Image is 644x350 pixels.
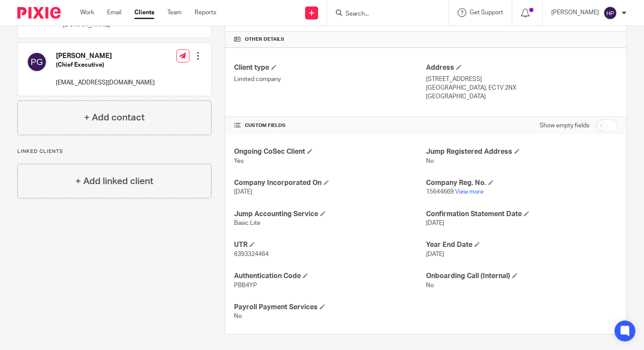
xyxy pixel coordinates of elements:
a: Team [167,8,182,17]
p: [GEOGRAPHIC_DATA] [426,92,618,101]
span: No [234,313,242,319]
h4: Client type [234,63,426,72]
span: Basic Lite [234,220,260,226]
input: Search [345,10,423,18]
p: Linked clients [17,148,211,155]
span: 15644669 [426,189,454,195]
span: No [426,282,434,288]
a: View more [455,189,484,195]
h4: Jump Registered Address [426,147,618,156]
label: Show empty fields [540,121,589,130]
span: [DATE] [426,251,444,257]
h4: Company Incorporated On [234,178,426,188]
h4: Jump Accounting Service [234,210,426,219]
a: Reports [195,8,216,17]
h4: + Add contact [84,111,145,124]
a: Clients [134,8,154,17]
h4: + Add linked client [75,175,153,188]
h4: Ongoing CoSec Client [234,147,426,156]
h4: Payroll Payment Services [234,303,426,312]
img: svg%3E [603,6,617,20]
p: Limited company [234,75,426,84]
h4: Address [426,63,618,72]
span: PBB4YP [234,282,257,288]
h4: Company Reg. No. [426,178,618,188]
span: Yes [234,158,244,164]
h5: (Chief Executive) [56,61,155,69]
h4: [PERSON_NAME] [56,52,155,61]
h4: Confirmation Statement Date [426,210,618,219]
p: [STREET_ADDRESS] [426,75,618,84]
p: [GEOGRAPHIC_DATA], EC1V 2NX [426,84,618,92]
h4: Year End Date [426,240,618,250]
h4: CUSTOM FIELDS [234,122,426,129]
span: 6393324464 [234,251,269,257]
p: [PERSON_NAME] [551,8,599,17]
span: Other details [245,36,284,43]
h4: Authentication Code [234,272,426,281]
a: Email [107,8,121,17]
span: Get Support [470,10,503,16]
span: No [426,158,434,164]
h4: UTR [234,240,426,250]
span: [DATE] [234,189,252,195]
img: Pixie [17,7,61,19]
span: [DATE] [426,220,444,226]
a: Work [80,8,94,17]
h4: Onboarding Call (Internal) [426,272,618,281]
img: svg%3E [26,52,47,72]
p: [EMAIL_ADDRESS][DOMAIN_NAME] [56,78,155,87]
